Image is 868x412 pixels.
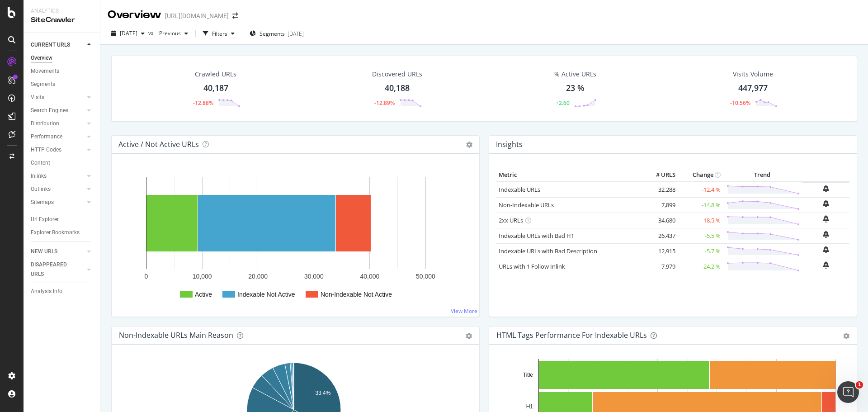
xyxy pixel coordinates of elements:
button: Segments[DATE] [246,26,307,41]
div: Filters [212,30,227,38]
div: 40,187 [203,82,228,94]
th: # URLS [642,168,678,182]
a: Indexable URLs [499,185,540,194]
div: Segments [31,80,55,89]
a: Content [31,158,94,168]
a: Url Explorer [31,215,94,224]
div: Url Explorer [31,215,59,224]
div: Inlinks [31,171,47,181]
text: Indexable Not Active [237,291,295,298]
a: CURRENT URLS [31,40,85,50]
div: Sitemaps [31,198,54,207]
div: gear [843,333,849,339]
h4: Active / Not Active URLs [118,138,199,151]
div: -10.56% [730,99,750,107]
a: View More [451,307,477,315]
div: Movements [31,66,59,76]
div: Non-Indexable URLs Main Reason [119,331,233,340]
a: Non-Indexable URLs [499,201,554,209]
button: [DATE] [108,26,148,41]
div: gear [466,333,472,339]
div: Outlinks [31,185,51,194]
text: 10,000 [193,273,212,280]
div: 40,188 [385,82,410,94]
a: 2xx URLs [499,216,523,224]
div: Explorer Bookmarks [31,228,80,237]
div: Performance [31,132,62,142]
a: Movements [31,66,94,76]
td: 34,680 [642,213,678,228]
div: [URL][DOMAIN_NAME] [165,11,229,20]
div: Analysis Info [31,287,62,296]
div: [DATE] [288,30,304,38]
div: 447,977 [738,82,768,94]
a: HTTP Codes [31,145,85,155]
td: 32,288 [642,182,678,198]
a: Analysis Info [31,287,94,296]
div: Overview [108,7,161,23]
th: Metric [496,168,642,182]
a: Search Engines [31,106,85,115]
a: Visits [31,93,85,102]
td: 7,899 [642,197,678,213]
div: Discovered URLs [372,70,422,79]
td: 26,437 [642,228,678,243]
a: Explorer Bookmarks [31,228,94,237]
div: bell-plus [823,215,829,223]
div: Visits [31,93,44,102]
h4: Insights [496,138,523,151]
div: Content [31,158,50,168]
td: 7,979 [642,259,678,274]
div: Analytics [31,7,93,15]
span: Previous [156,29,181,37]
text: 50,000 [416,273,435,280]
text: 40,000 [360,273,379,280]
text: Active [195,291,212,298]
a: Indexable URLs with Bad Description [499,247,597,255]
div: Overview [31,53,52,63]
iframe: Intercom live chat [837,381,859,403]
div: Distribution [31,119,59,128]
div: bell-plus [823,200,829,207]
th: Change [678,168,723,182]
div: Crawled URLs [195,70,236,79]
div: CURRENT URLS [31,40,70,50]
text: Title [523,372,533,378]
div: Visits Volume [733,70,773,79]
div: bell-plus [823,261,829,269]
div: +2.60 [556,99,570,107]
div: DISAPPEARED URLS [31,260,76,279]
span: 1 [856,381,863,388]
i: Options [466,142,472,148]
button: Filters [199,26,238,41]
span: vs [148,29,156,37]
text: H1 [526,403,533,410]
td: -18.5 % [678,213,723,228]
a: NEW URLS [31,247,85,256]
div: arrow-right-arrow-left [232,13,238,19]
a: URLs with 1 Follow Inlink [499,262,565,270]
td: -24.2 % [678,259,723,274]
svg: A chart. [119,168,469,309]
span: Segments [259,30,285,38]
th: Trend [723,168,802,182]
td: -14.8 % [678,197,723,213]
td: -12.4 % [678,182,723,198]
a: Outlinks [31,185,85,194]
div: bell-plus [823,185,829,192]
div: -12.88% [193,99,213,107]
div: HTML Tags Performance for Indexable URLs [496,331,647,340]
div: bell-plus [823,246,829,253]
div: NEW URLS [31,247,57,256]
span: 2025 Sep. 25th [120,29,137,37]
a: Indexable URLs with Bad H1 [499,232,574,240]
div: bell-plus [823,231,829,238]
div: -12.89% [374,99,395,107]
a: DISAPPEARED URLS [31,260,85,279]
text: 33.4% [315,390,330,396]
a: Segments [31,80,94,89]
td: -5.5 % [678,228,723,243]
td: -5.7 % [678,243,723,259]
div: SiteCrawler [31,15,93,25]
